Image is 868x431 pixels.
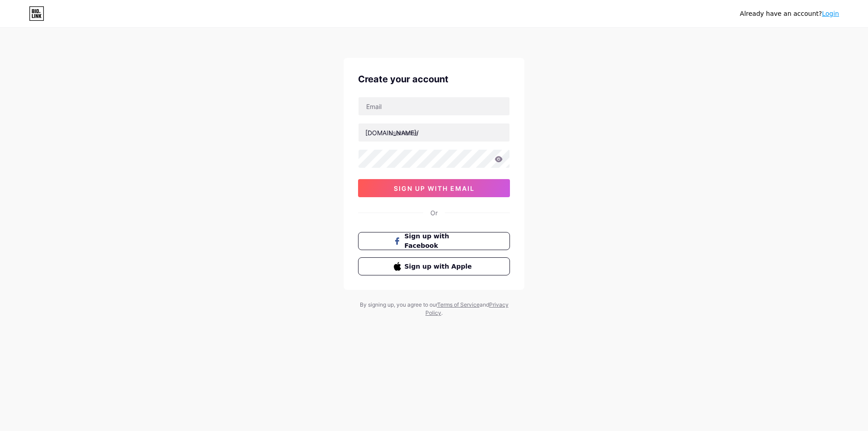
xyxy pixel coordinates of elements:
div: Or [430,208,438,218]
button: Sign up with Apple [358,257,510,275]
input: username [359,123,509,142]
div: Already have an account? [740,9,839,19]
a: Terms of Service [437,301,480,308]
div: By signing up, you agree to our and . [357,301,511,317]
div: Create your account [358,72,510,86]
span: Sign up with Facebook [405,232,475,251]
a: Login [822,10,839,17]
div: [DOMAIN_NAME]/ [365,128,419,137]
span: sign up with email [394,185,475,192]
span: Sign up with Apple [405,262,475,271]
input: Email [359,97,509,115]
button: sign up with email [358,179,510,197]
button: Sign up with Facebook [358,232,510,250]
